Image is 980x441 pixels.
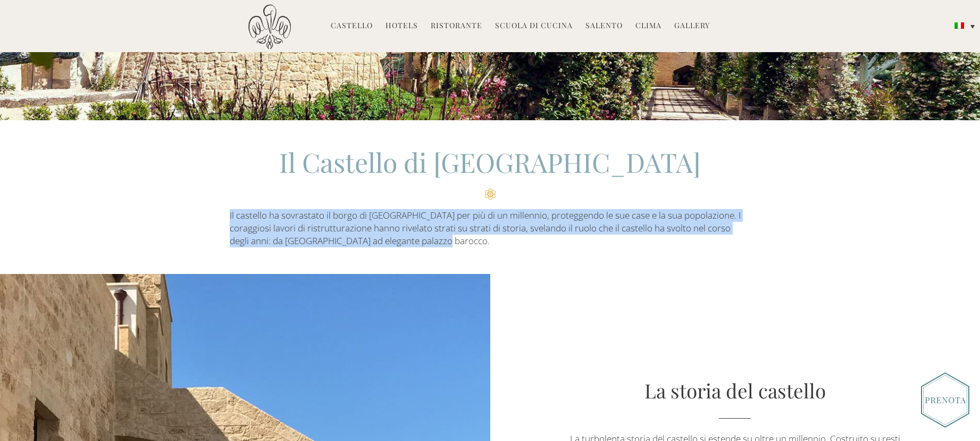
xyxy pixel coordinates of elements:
[431,20,482,32] a: Ristorante
[495,20,573,32] a: Scuola di Cucina
[230,209,751,248] p: Il castello ha sovrastato il borgo di [GEOGRAPHIC_DATA] per più di un millennio, proteggendo le s...
[230,144,751,200] h2: Il Castello di [GEOGRAPHIC_DATA]
[386,20,418,32] a: Hotels
[331,20,373,32] a: Castello
[954,22,964,29] img: Italiano
[248,4,291,49] img: Castello di Ugento
[585,20,623,32] a: Salento
[635,20,661,32] a: Clima
[921,372,969,428] img: Book_Button_Italian.png
[644,377,826,403] a: La storia del castello
[674,20,710,32] a: Gallery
